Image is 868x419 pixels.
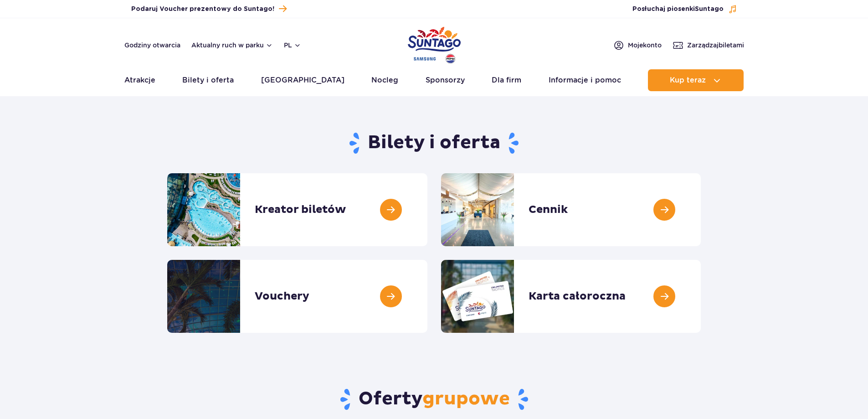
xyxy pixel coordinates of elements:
a: Park of Poland [408,23,461,65]
a: Nocleg [371,69,398,91]
span: Suntago [695,6,724,12]
button: Aktualny ruch w parku [191,41,273,49]
h1: Bilety i oferta [167,131,701,155]
a: Informacje i pomoc [549,69,621,91]
span: Posłuchaj piosenki [632,5,724,14]
a: Atrakcje [124,69,155,91]
a: Zarządzajbiletami [673,40,744,51]
button: Kup teraz [648,69,744,91]
button: Posłuchaj piosenkiSuntago [632,5,737,14]
button: pl [284,41,301,50]
a: Sponsorzy [426,69,465,91]
h2: Oferty [167,388,701,411]
a: [GEOGRAPHIC_DATA] [261,69,344,91]
a: Bilety i oferta [182,69,234,91]
span: grupowe [422,388,510,410]
a: Godziny otwarcia [124,41,180,50]
a: Mojekonto [613,40,662,51]
span: Kup teraz [670,76,706,84]
span: Zarządzaj biletami [687,41,744,50]
span: Moje konto [628,41,662,50]
a: Dla firm [492,69,521,91]
span: Podaruj Voucher prezentowy do Suntago! [131,5,274,14]
a: Podaruj Voucher prezentowy do Suntago! [131,3,287,15]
